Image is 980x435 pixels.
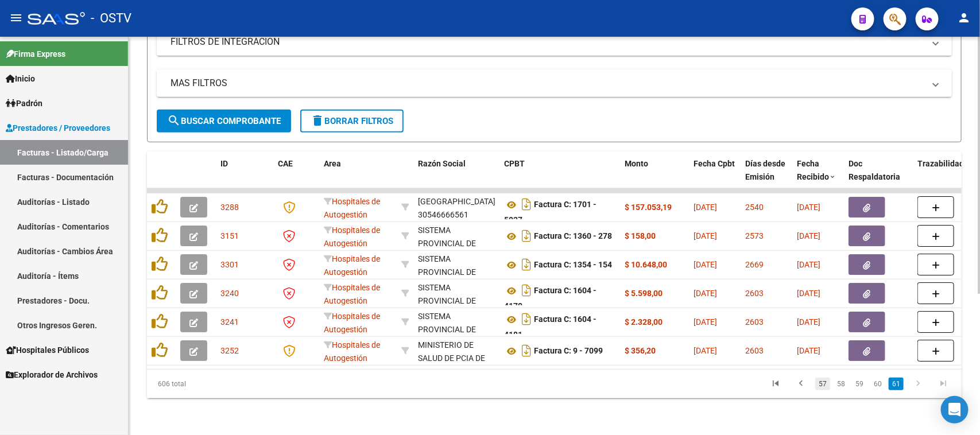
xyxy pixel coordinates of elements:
[534,232,612,241] strong: Factura C: 1360 - 278
[147,370,308,398] div: 606 total
[625,289,663,298] strong: $ 5.598,00
[220,203,239,212] span: 3288
[418,253,495,292] div: SISTEMA PROVINCIAL DE SALUD
[534,347,603,356] strong: Factura C: 9 - 7099
[418,195,495,208] div: [GEOGRAPHIC_DATA]
[850,374,869,394] li: page 59
[689,152,741,202] datatable-header-cell: Fecha Cpbt
[834,378,849,390] a: 58
[694,289,717,298] span: [DATE]
[790,378,812,390] a: go to previous page
[797,231,820,240] span: [DATE]
[534,261,612,270] strong: Factura C: 1354 - 154
[625,231,656,240] strong: $ 158,00
[418,310,495,349] div: SISTEMA PROVINCIAL DE SALUD
[324,254,380,277] span: Hospitales de Autogestión
[745,159,785,181] span: Días desde Emisión
[418,224,495,248] div: 30691822849
[741,152,792,202] datatable-header-cell: Días desde Emisión
[167,114,181,127] mat-icon: search
[418,281,495,305] div: 30691822849
[694,346,717,355] span: [DATE]
[6,97,42,110] span: Padrón
[797,203,820,212] span: [DATE]
[519,255,534,274] i: Descargar documento
[797,346,820,355] span: [DATE]
[694,203,717,212] span: [DATE]
[504,315,596,340] strong: Factura C: 1604 - 4181
[765,378,787,390] a: go to first page
[220,346,239,355] span: 3252
[625,317,663,327] strong: $ 2.328,00
[171,77,924,90] mat-panel-title: MAS FILTROS
[815,378,830,390] a: 57
[870,378,885,390] a: 60
[216,152,273,202] datatable-header-cell: ID
[519,341,534,360] i: Descargar documento
[932,378,954,390] a: go to last page
[745,346,764,355] span: 2603
[504,286,596,311] strong: Factura C: 1604 - 4179
[273,152,319,202] datatable-header-cell: CAE
[324,226,380,248] span: Hospitales de Autogestión
[300,110,404,133] button: Borrar Filtros
[418,195,495,219] div: 30546666561
[519,227,534,245] i: Descargar documento
[6,122,110,134] span: Prestadores / Proveedores
[157,69,952,97] mat-expansion-panel-header: MAS FILTROS
[220,231,239,240] span: 3151
[418,281,495,320] div: SISTEMA PROVINCIAL DE SALUD
[625,346,656,355] strong: $ 356,20
[849,159,900,181] span: Doc Respaldatoria
[620,152,689,202] datatable-header-cell: Monto
[907,378,929,390] a: go to next page
[745,231,764,240] span: 2573
[941,396,969,424] div: Open Intercom Messenger
[814,374,832,394] li: page 57
[745,260,764,269] span: 2669
[418,253,495,277] div: 30691822849
[519,310,534,328] i: Descargar documento
[694,231,717,240] span: [DATE]
[6,368,98,381] span: Explorador de Archivos
[220,289,239,298] span: 3240
[694,317,717,327] span: [DATE]
[519,195,534,213] i: Descargar documento
[797,260,820,269] span: [DATE]
[869,374,887,394] li: page 60
[324,312,380,334] span: Hospitales de Autogestión
[157,110,291,133] button: Buscar Comprobante
[220,260,239,269] span: 3301
[311,116,393,126] span: Borrar Filtros
[418,339,495,378] div: MINISTERIO DE SALUD DE PCIA DE BSAS
[324,197,380,219] span: Hospitales de Autogestión
[220,317,239,327] span: 3241
[413,152,499,202] datatable-header-cell: Razón Social
[625,159,648,168] span: Monto
[887,374,905,394] li: page 61
[167,116,281,126] span: Buscar Comprobante
[171,36,924,48] mat-panel-title: FILTROS DE INTEGRACION
[832,374,850,394] li: page 58
[745,203,764,212] span: 2540
[889,378,904,390] a: 61
[157,28,952,56] mat-expansion-panel-header: FILTROS DE INTEGRACION
[324,340,380,363] span: Hospitales de Autogestión
[957,11,971,25] mat-icon: person
[6,344,89,356] span: Hospitales Públicos
[6,72,35,85] span: Inicio
[6,48,65,60] span: Firma Express
[499,152,620,202] datatable-header-cell: CPBT
[418,224,495,263] div: SISTEMA PROVINCIAL DE SALUD
[504,200,596,225] strong: Factura C: 1701 - 5037
[278,159,293,168] span: CAE
[324,159,341,168] span: Area
[917,159,964,168] span: Trazabilidad
[504,159,525,168] span: CPBT
[418,339,495,363] div: 30626983398
[745,317,764,327] span: 2603
[9,11,23,25] mat-icon: menu
[844,152,913,202] datatable-header-cell: Doc Respaldatoria
[694,159,735,168] span: Fecha Cpbt
[91,6,131,31] span: - OSTV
